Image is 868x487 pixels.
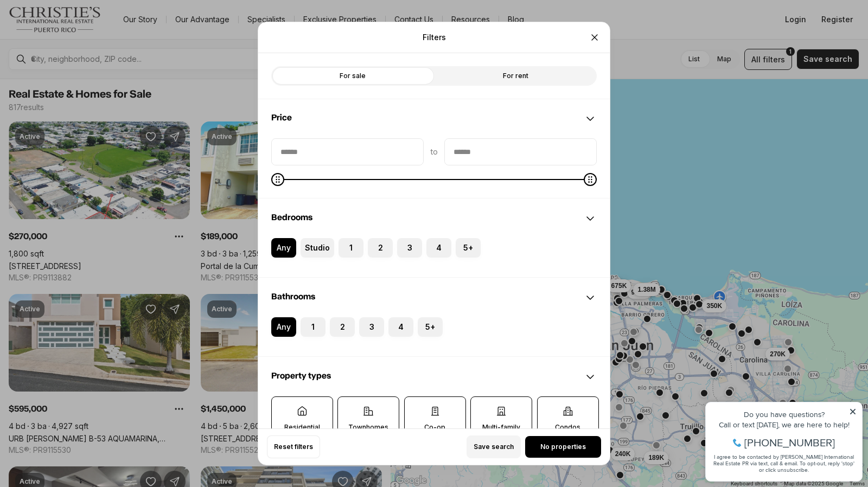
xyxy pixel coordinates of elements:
[445,139,596,165] input: priceMax
[301,317,325,337] label: 1
[348,423,388,432] p: Townhomes
[258,99,610,138] div: Price
[339,238,363,258] label: 1
[555,423,580,432] p: Condos
[271,292,315,301] span: Bathrooms
[430,148,438,156] span: to
[11,24,157,32] div: Do you have questions?
[434,66,597,86] label: For rent
[456,238,481,258] label: 5+
[271,66,434,86] label: For sale
[274,443,313,451] span: Reset filters
[14,67,155,87] span: I agree to be contacted by [PERSON_NAME] International Real Estate PR via text, call & email. To ...
[397,238,422,258] label: 3
[271,173,284,186] span: Minimum
[272,139,423,165] input: priceMin
[467,435,521,458] button: Save search
[258,278,610,317] div: Bathrooms
[388,317,413,337] label: 4
[426,238,451,258] label: 4
[271,317,296,337] label: Any
[271,113,292,122] span: Price
[330,317,355,337] label: 2
[258,238,610,277] div: Bedrooms
[368,238,393,258] label: 2
[301,238,334,258] label: Studio
[584,173,597,186] span: Maximum
[540,443,586,451] span: No properties
[359,317,384,337] label: 3
[474,443,514,451] span: Save search
[271,238,296,258] label: Any
[258,199,610,238] div: Bedrooms
[258,317,610,356] div: Bathrooms
[418,317,443,337] label: 5+
[284,423,320,432] p: Residential
[482,423,520,432] p: Multi-family
[271,371,331,380] span: Property types
[44,51,135,62] span: [PHONE_NUMBER]
[258,357,610,396] div: Property types
[584,27,605,48] button: Close
[271,213,312,222] span: Bedrooms
[267,435,320,458] button: Reset filters
[424,423,445,432] p: Co-op
[258,138,610,198] div: Price
[11,35,157,42] div: Call or text [DATE], we are here to help!
[525,436,601,458] button: No properties
[423,33,446,42] p: Filters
